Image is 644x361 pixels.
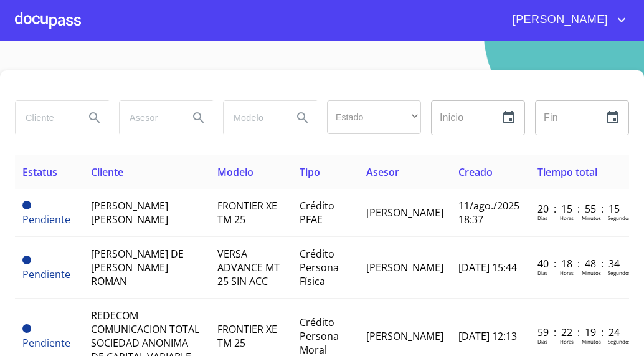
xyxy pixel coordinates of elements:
[217,322,277,350] span: FRONTIER XE TM 25
[22,336,70,350] span: Pendiente
[537,269,547,276] p: Dias
[22,165,57,179] span: Estatus
[560,269,574,276] p: Horas
[224,101,283,135] input: search
[582,214,601,221] p: Minutos
[537,338,547,345] p: Dias
[582,338,601,345] p: Minutos
[22,256,31,264] span: Pendiente
[366,165,399,179] span: Asesor
[366,206,443,219] span: [PERSON_NAME]
[366,261,443,274] span: [PERSON_NAME]
[22,213,70,226] span: Pendiente
[327,100,421,134] div: ​
[537,202,622,216] p: 20 : 15 : 55 : 15
[560,214,574,221] p: Horas
[184,103,214,133] button: Search
[300,199,334,226] span: Crédito PFAE
[91,199,168,226] span: [PERSON_NAME] [PERSON_NAME]
[16,101,75,135] input: search
[537,325,622,339] p: 59 : 22 : 19 : 24
[458,199,519,226] span: 11/ago./2025 18:37
[91,247,184,288] span: [PERSON_NAME] DE [PERSON_NAME] ROMAN
[217,199,277,226] span: FRONTIER XE TM 25
[503,10,629,30] button: account of current user
[537,165,597,179] span: Tiempo total
[458,329,517,343] span: [DATE] 12:13
[120,101,179,135] input: search
[300,247,339,288] span: Crédito Persona Física
[300,165,320,179] span: Tipo
[217,247,280,288] span: VERSA ADVANCE MT 25 SIN ACC
[288,103,318,133] button: Search
[217,165,253,179] span: Modelo
[608,214,631,221] p: Segundos
[22,201,31,209] span: Pendiente
[458,165,493,179] span: Creado
[503,10,614,30] span: [PERSON_NAME]
[91,165,123,179] span: Cliente
[608,338,631,345] p: Segundos
[80,103,110,133] button: Search
[458,261,517,274] span: [DATE] 15:44
[300,315,339,357] span: Crédito Persona Moral
[366,329,443,343] span: [PERSON_NAME]
[608,269,631,276] p: Segundos
[560,338,574,345] p: Horas
[537,214,547,221] p: Dias
[537,257,622,271] p: 40 : 18 : 48 : 34
[582,269,601,276] p: Minutos
[22,267,70,281] span: Pendiente
[22,324,31,333] span: Pendiente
